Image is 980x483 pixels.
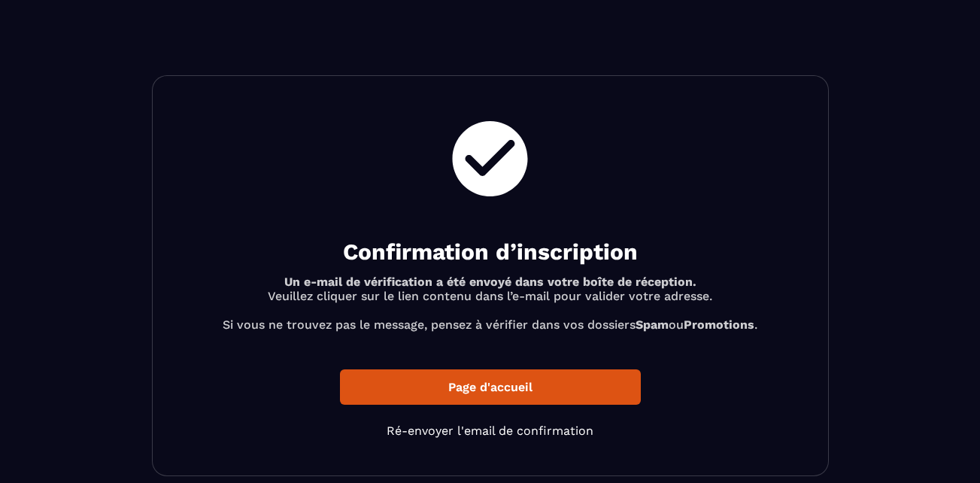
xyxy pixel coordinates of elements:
h2: Confirmation d’inscription [190,237,790,267]
b: Un e-mail de vérification a été envoyé dans votre boîte de réception. [284,275,696,289]
b: Promotions [684,317,754,332]
b: Spam [636,317,669,332]
a: Ré-envoyer l'email de confirmation [387,424,593,438]
p: Veuillez cliquer sur le lien contenu dans l’e-mail pour valider votre adresse. Si vous ne trouvez... [190,275,790,332]
a: Page d'accueil [340,369,641,405]
img: check [444,114,536,204]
